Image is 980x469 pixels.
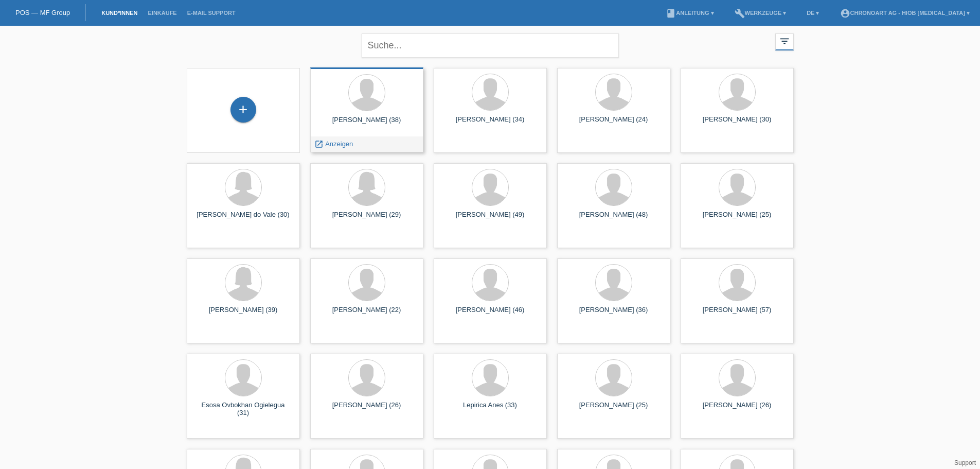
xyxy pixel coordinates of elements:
[689,401,786,418] div: [PERSON_NAME] (26)
[565,306,662,322] div: [PERSON_NAME] (36)
[325,140,353,148] span: Anzeigen
[661,10,719,16] a: bookAnleitung ▾
[231,101,256,118] div: Kund*in hinzufügen
[801,10,824,16] a: DE ▾
[318,116,415,132] div: [PERSON_NAME] (38)
[195,401,292,418] div: Esosa Ovbokhan Ogielegua (31)
[314,140,353,148] a: launch Anzeigen
[442,115,539,132] div: [PERSON_NAME] (34)
[142,10,182,16] a: Einkäufe
[689,211,786,227] div: [PERSON_NAME] (25)
[729,10,792,16] a: buildWerkzeuge ▾
[96,10,142,16] a: Kund*innen
[182,10,241,16] a: E-Mail Support
[318,401,415,418] div: [PERSON_NAME] (26)
[442,306,539,322] div: [PERSON_NAME] (46)
[442,401,539,418] div: Lepirica Anes (33)
[362,33,619,58] input: Suche...
[442,211,539,227] div: [PERSON_NAME] (49)
[318,306,415,322] div: [PERSON_NAME] (22)
[565,115,662,132] div: [PERSON_NAME] (24)
[735,8,745,19] i: build
[15,9,70,16] a: POS — MF Group
[689,115,786,132] div: [PERSON_NAME] (30)
[689,306,786,322] div: [PERSON_NAME] (57)
[195,306,292,322] div: [PERSON_NAME] (39)
[840,8,850,19] i: account_circle
[195,211,292,227] div: [PERSON_NAME] do Vale (30)
[565,211,662,227] div: [PERSON_NAME] (48)
[835,10,975,16] a: account_circleChronoart AG - Hiob [MEDICAL_DATA] ▾
[318,211,415,227] div: [PERSON_NAME] (29)
[314,140,324,149] i: launch
[565,401,662,418] div: [PERSON_NAME] (25)
[954,459,976,466] a: Support
[666,8,676,19] i: book
[779,36,790,47] i: filter_list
